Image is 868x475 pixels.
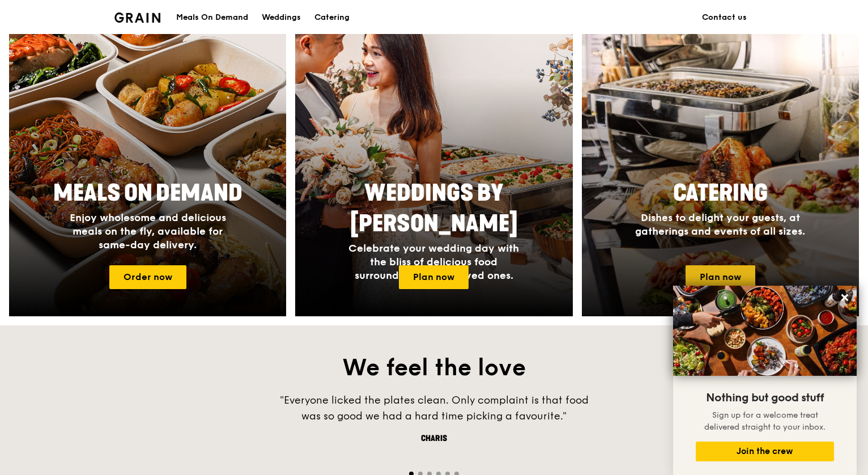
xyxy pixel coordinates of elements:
[635,211,805,238] span: Dishes to delight your guests, at gatherings and events of all sizes.
[70,211,226,251] span: Enjoy wholesome and delicious meals on the fly, available for same-day delivery.
[262,1,301,35] div: Weddings
[582,17,859,316] a: CateringDishes to delight your guests, at gatherings and events of all sizes.Plan now
[348,242,519,282] span: Celebrate your wedding day with the bliss of delicious food surrounded by your loved ones.
[696,442,834,461] button: Join the crew
[109,265,186,289] a: Order now
[114,12,160,23] img: Grain
[673,286,857,376] img: DSC07876-Edit02-Large.jpeg
[264,392,604,424] div: "Everyone licked the plates clean. Only complaint is that food was so good we had a hard time pic...
[176,1,248,35] div: Meals On Demand
[686,265,755,289] a: Plan now
[836,289,854,307] button: Close
[704,410,826,432] span: Sign up for a welcome treat delivered straight to your inbox.
[264,433,604,444] div: Charis
[295,17,572,316] a: Weddings by [PERSON_NAME]Celebrate your wedding day with the bliss of delicious food surrounded b...
[350,180,518,238] span: Weddings by [PERSON_NAME]
[308,1,356,35] a: Catering
[53,180,242,207] span: Meals On Demand
[314,1,350,35] div: Catering
[9,17,286,316] a: Meals On DemandEnjoy wholesome and delicious meals on the fly, available for same-day delivery.Or...
[399,265,469,289] a: Plan now
[255,1,308,35] a: Weddings
[673,180,768,207] span: Catering
[706,391,824,405] span: Nothing but good stuff
[695,1,754,35] a: Contact us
